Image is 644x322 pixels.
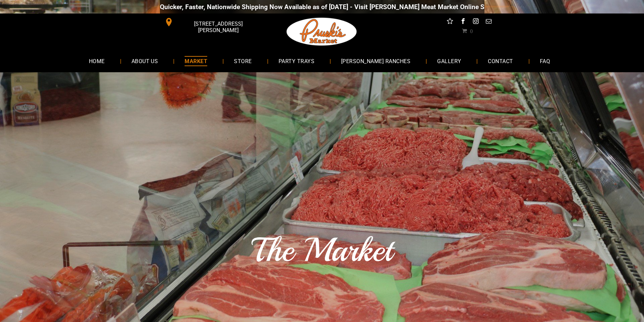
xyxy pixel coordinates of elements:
a: facebook [458,17,467,27]
a: STORE [224,52,262,70]
a: MARKET [174,52,217,70]
a: GALLERY [427,52,471,70]
a: [STREET_ADDRESS][PERSON_NAME] [160,17,263,27]
span: 0 [470,28,473,33]
a: HOME [79,52,115,70]
a: FAQ [530,52,560,70]
a: ABOUT US [121,52,168,70]
a: PARTY TRAYS [268,52,325,70]
a: [PERSON_NAME] RANCHES [331,52,421,70]
a: CONTACT [478,52,523,70]
span: The Market [252,229,392,271]
span: [STREET_ADDRESS][PERSON_NAME] [174,17,262,37]
a: email [484,17,493,27]
a: instagram [471,17,480,27]
a: Social network [446,17,454,27]
img: Pruski-s+Market+HQ+Logo2-1920w.png [285,14,358,50]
